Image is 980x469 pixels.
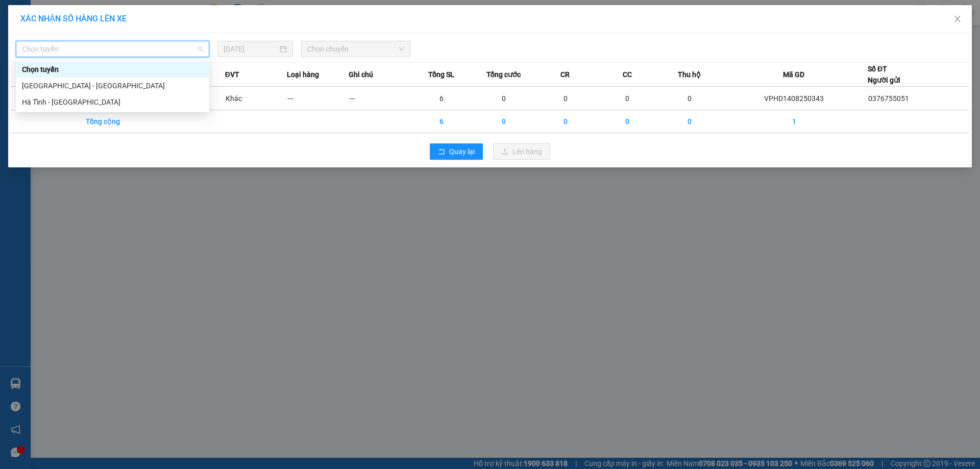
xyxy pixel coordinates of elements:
[720,110,868,133] td: 1
[430,143,483,160] button: rollbackQuay lại
[287,87,349,110] td: ---
[22,80,203,91] div: [GEOGRAPHIC_DATA] - [GEOGRAPHIC_DATA]
[868,63,900,86] div: Số ĐT Người gửi
[658,110,720,133] td: 0
[16,78,209,94] div: Hà Nội - Hà Tĩnh
[534,110,596,133] td: 0
[22,64,203,75] div: Chọn tuyến
[493,143,550,160] button: uploadLên hàng
[85,110,147,133] td: Tổng cộng
[287,69,319,80] span: Loại hàng
[224,43,278,55] input: 15/08/2025
[22,41,203,57] span: Chọn tuyến
[225,87,287,110] td: Khác
[411,110,473,133] td: 6
[953,15,962,23] span: close
[16,94,209,110] div: Hà Tĩnh - Hà Nội
[868,94,909,103] span: 0376755051
[22,96,203,108] div: Hà Tĩnh - [GEOGRAPHIC_DATA]
[449,146,475,157] span: Quay lại
[486,69,521,80] span: Tổng cước
[597,87,658,110] td: 0
[20,14,127,23] span: XÁC NHẬN SỐ HÀNG LÊN XE
[438,148,445,156] span: rollback
[783,69,804,80] span: Mã GD
[349,69,373,80] span: Ghi chú
[597,110,658,133] td: 0
[473,87,534,110] td: 0
[428,69,454,80] span: Tổng SL
[678,69,701,80] span: Thu hộ
[411,87,473,110] td: 6
[623,69,632,80] span: CC
[658,87,720,110] td: 0
[349,87,410,110] td: ---
[473,110,534,133] td: 0
[534,87,596,110] td: 0
[16,61,209,78] div: Chọn tuyến
[560,69,570,80] span: CR
[720,87,868,110] td: VPHD1408250343
[307,41,404,57] span: Chọn chuyến
[225,69,239,80] span: ĐVT
[943,5,972,34] button: Close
